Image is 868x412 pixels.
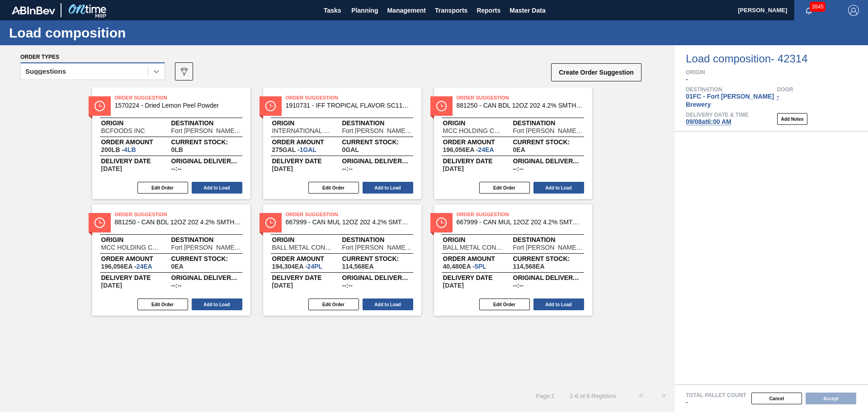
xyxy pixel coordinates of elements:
[751,393,802,404] button: Cancel
[810,2,826,12] span: 3845
[115,210,241,219] span: Order Suggestion
[92,88,250,199] span: statusOrder Suggestion1570224 - Dried Lemon Peel PowderOriginBCFOODS INCDestinationFort [PERSON_N...
[513,147,525,153] span: ,0,EA,
[92,204,250,316] span: statusOrder Suggestion881250 - CAN BDL 12OZ 202 4.2% SMTH 0924 6PACK 06OriginMCC HOLDING COMPANY ...
[513,282,524,289] span: --:--
[478,146,494,153] span: 24,EA
[848,5,859,16] img: Logout
[101,244,162,251] span: MCC HOLDING COMPANY LLC
[171,256,241,261] span: Current Stock:
[171,139,241,145] span: Current Stock:
[171,147,183,153] span: ,0,LB,
[513,139,583,145] span: Current Stock:
[308,182,359,194] button: Edit Order
[457,210,583,219] span: Order Suggestion
[435,5,467,16] span: Transports
[272,128,333,134] span: INTERNATIONAL FLAVORS & FRAGRA
[263,88,421,199] span: statusOrder Suggestion1910731 - IFF TROPICAL FLAVOR SC1188248OriginINTERNATIONAL FLAVORS & FRAGRA...
[513,244,583,251] span: Fort Collins Brewery
[171,282,182,289] span: --:--
[171,275,241,280] span: Original delivery time
[12,6,55,14] img: TNhmsLtSVTkK8tSr43FrP2fwEKptu5GPRR3wAAAABJRU5ErkJggg==
[272,120,342,126] span: Origin
[686,53,868,64] span: Load composition - 42314
[272,244,333,251] span: BALL METAL CONTAINER GROUP
[443,263,486,270] span: 40,480EA-5PL
[101,263,152,270] span: 196,056EA-24EA
[533,182,584,194] button: Add to Load
[686,93,774,108] span: 01FC - Fort [PERSON_NAME] Brewery
[436,101,447,111] img: status
[513,166,524,172] span: --:--
[513,275,583,280] span: Original delivery time
[171,237,241,242] span: Destination
[101,128,145,134] span: BCFOODS INC
[568,393,616,399] span: 1 - 6 of 6 Registers
[94,218,105,228] img: status
[513,237,583,242] span: Destination
[457,102,583,109] span: 881250 - CAN BDL 12OZ 202 4.2% SMTH 0924 6PACK 06
[171,263,184,270] span: ,0,EA,
[457,93,583,102] span: Order Suggestion
[363,298,413,310] button: Add to Load
[513,263,545,270] span: ,114,568,EA,
[342,158,412,164] span: Original delivery time
[551,63,642,81] button: Create Order Suggestion
[513,256,583,261] span: Current Stock:
[363,182,413,194] button: Add to Load
[272,256,342,261] span: Order amount
[137,298,188,310] button: Edit Order
[101,120,171,126] span: Origin
[171,128,241,134] span: Fort Collins Brewery
[794,4,823,17] button: Notifications
[342,256,412,261] span: Current Stock:
[342,139,412,145] span: Current Stock:
[479,182,530,194] button: Edit Order
[443,282,464,289] span: 09/08/2025
[686,118,731,125] span: 09/08 at 6:00 AM
[342,128,412,134] span: Fort Collins Brewery
[124,146,136,153] span: 4,LB
[137,263,152,270] span: 24,EA
[457,219,583,226] span: 667999 - CAN MUL 12OZ 202 4.2% SMTH 0220 SLEEK BE
[137,182,188,194] button: Edit Order
[436,218,447,228] img: status
[443,244,504,251] span: BALL METAL CONTAINER GROUP
[101,275,171,280] span: Delivery Date
[101,147,136,153] span: 200LB-4LB
[686,70,868,75] span: Origin
[272,237,342,242] span: Origin
[513,120,583,126] span: Destination
[777,93,779,100] span: -
[192,182,242,194] button: Add to Load
[101,139,171,145] span: Order amount
[263,204,421,316] span: statusOrder Suggestion667999 - CAN MUL 12OZ 202 4.2% SMTH 0220 SLEEK BEOriginBALL METAL CONTAINER...
[286,210,412,219] span: Order Suggestion
[443,120,513,126] span: Origin
[9,28,170,38] h1: Load composition
[286,102,412,109] span: 1910731 - IFF TROPICAL FLAVOR SC1188248
[387,5,426,16] span: Management
[686,76,688,83] span: -
[101,158,171,164] span: Delivery Date
[443,256,513,261] span: Order amount
[20,54,59,60] span: Order types
[443,147,494,153] span: 196,056EA-24EA
[434,88,592,199] span: statusOrder Suggestion881250 - CAN BDL 12OZ 202 4.2% SMTH 0924 6PACK 06OriginMCC HOLDING COMPANY ...
[171,166,182,172] span: --:--
[443,158,513,164] span: Delivery Date
[25,68,66,75] div: Suggestions
[479,298,530,310] button: Edit Order
[307,263,322,270] span: 24,PL
[475,263,486,270] span: 5,PL
[342,147,359,153] span: ,0,GAL,
[286,219,412,226] span: 667999 - CAN MUL 12OZ 202 4.2% SMTH 0220 SLEEK BE
[443,275,513,280] span: Delivery Date
[272,282,293,289] span: 09/08/2025
[272,275,342,280] span: Delivery Date
[434,204,592,316] span: statusOrder Suggestion667999 - CAN MUL 12OZ 202 4.2% SMTH 0220 SLEEK BEOriginBALL METAL CONTAINER...
[443,139,513,145] span: Order amount
[192,298,242,310] button: Add to Load
[94,101,105,111] img: status
[513,128,583,134] span: Fort Collins Brewery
